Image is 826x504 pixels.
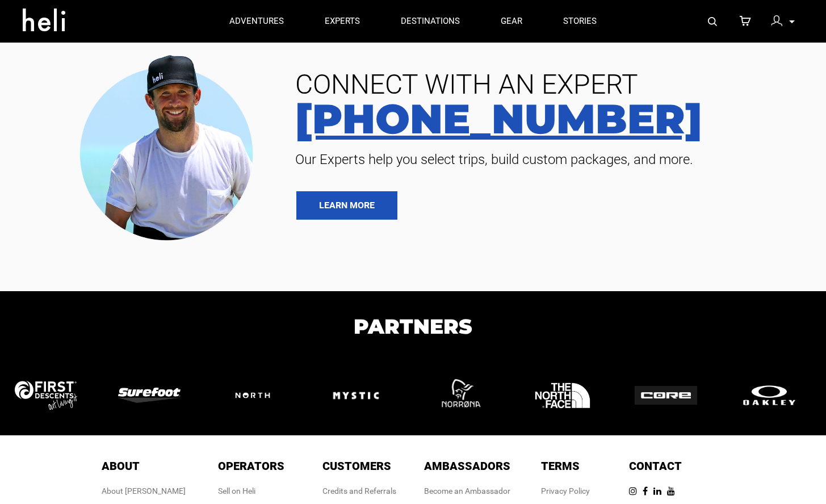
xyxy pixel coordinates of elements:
[541,459,580,473] span: Terms
[102,459,140,473] span: About
[708,17,717,26] img: search-bar-icon.svg
[424,459,510,473] span: Ambassadors
[325,364,399,427] img: logo
[401,15,460,27] p: destinations
[635,386,708,405] img: logo
[287,71,809,98] span: CONNECT WITH AN EXPERT
[221,379,295,412] img: logo
[287,150,809,169] span: Our Experts help you select trips, build custom packages, and more.
[229,15,284,27] p: adventures
[325,15,360,27] p: experts
[738,383,812,408] img: logo
[428,364,502,427] img: logo
[118,388,192,403] img: logo
[531,364,605,427] img: logo
[424,486,510,495] a: Become an Ambassador
[541,486,590,495] a: Privacy Policy
[296,191,397,220] a: LEARN MORE
[15,381,89,410] img: logo
[629,459,682,473] span: Contact
[218,485,284,497] div: Sell on Heli
[771,15,782,27] img: signin-icon-3x.png
[322,459,391,473] span: Customers
[71,45,270,246] img: contact our team
[218,459,284,473] span: Operators
[322,486,396,495] a: Credits and Referrals
[287,98,809,139] a: [PHONE_NUMBER]
[102,485,186,497] div: About [PERSON_NAME]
